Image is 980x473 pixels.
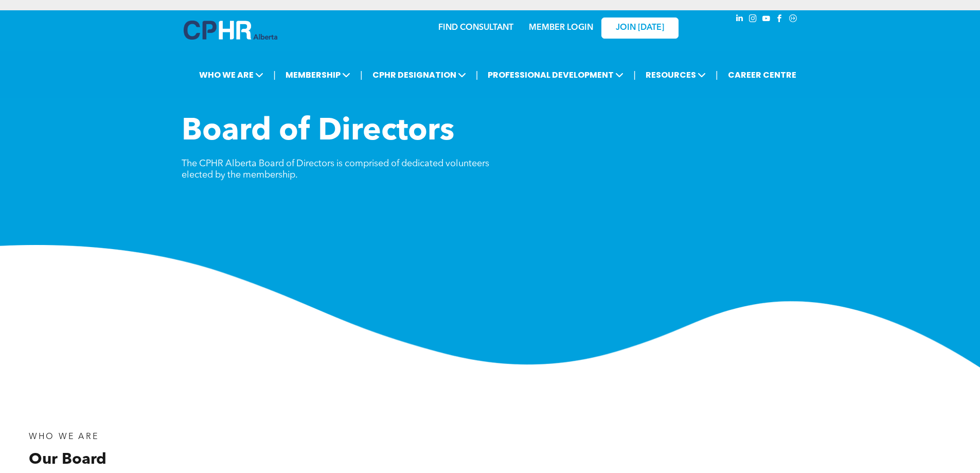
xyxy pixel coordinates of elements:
[485,65,627,84] span: PROFESSIONAL DEVELOPMENT
[716,64,718,85] li: |
[182,116,454,147] span: Board of Directors
[282,65,353,84] span: MEMBERSHIP
[184,21,277,40] img: A blue and white logo for cp alberta
[476,64,478,85] li: |
[788,13,799,27] a: Social network
[369,65,469,84] span: CPHR DESIGNATION
[761,13,772,27] a: youtube
[438,24,513,32] a: FIND CONSULTANT
[633,64,636,85] li: |
[360,64,363,85] li: |
[774,13,786,27] a: facebook
[29,433,99,441] span: WHO WE ARE
[725,65,799,84] a: CAREER CENTRE
[273,64,276,85] li: |
[529,24,593,32] a: MEMBER LOGIN
[29,452,106,467] span: Our Board
[196,65,266,84] span: WHO WE ARE
[182,159,489,180] span: The CPHR Alberta Board of Directors is comprised of dedicated volunteers elected by the membership.
[747,13,759,27] a: instagram
[601,17,679,39] a: JOIN [DATE]
[616,23,664,33] span: JOIN [DATE]
[734,13,745,27] a: linkedin
[643,65,709,84] span: RESOURCES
